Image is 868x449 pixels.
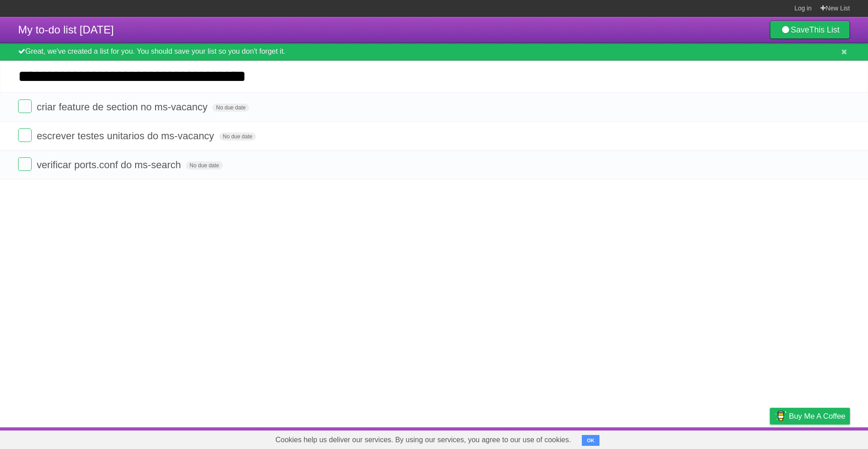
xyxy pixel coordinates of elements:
label: Done [18,157,32,171]
span: No due date [186,161,222,170]
button: OK [582,435,599,446]
label: Done [18,99,32,113]
a: SaveThis List [770,21,850,39]
a: About [650,430,669,447]
b: This List [809,25,840,34]
a: Developers [679,430,716,447]
span: No due date [212,104,249,112]
a: Privacy [758,430,782,447]
img: Buy me a coffee [774,408,787,424]
span: No due date [219,132,256,141]
span: escrever testes unitarios do ms-vacancy [37,130,217,142]
span: verificar ports.conf do ms-search [37,159,183,170]
a: Terms [727,430,747,447]
a: Buy me a coffee [770,408,850,425]
label: Done [18,128,32,142]
span: My to-do list [DATE] [18,24,114,36]
span: criar feature de section no ms-vacancy [37,101,210,113]
span: Cookies help us deliver our services. By using our services, you agree to our use of cookies. [266,431,580,449]
span: Buy me a coffee [789,408,845,424]
a: Suggest a feature [793,430,850,447]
